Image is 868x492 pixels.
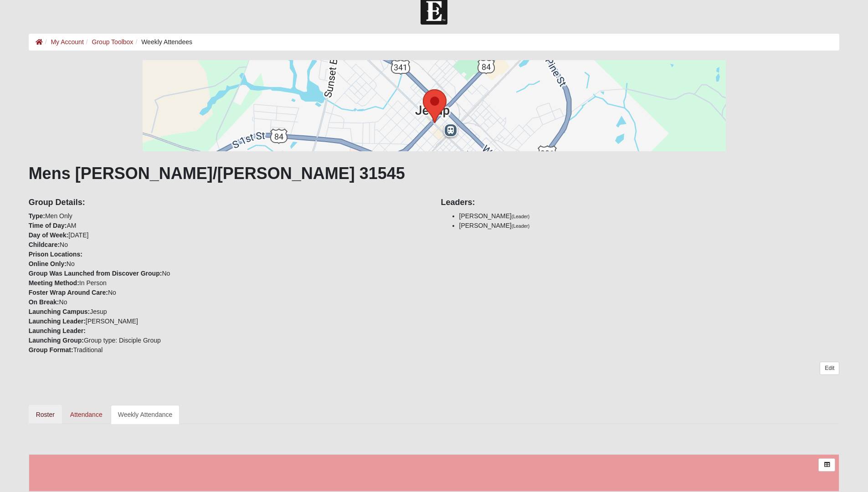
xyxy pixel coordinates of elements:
strong: Online Only: [29,260,67,267]
strong: Day of Week: [29,231,69,239]
strong: Launching Group: [29,337,84,344]
li: Weekly Attendees [133,37,192,47]
h1: Mens [PERSON_NAME]/[PERSON_NAME] 31545 [29,164,840,183]
strong: Prison Locations: [29,251,82,258]
a: Group Toolbox [92,38,134,46]
strong: Type: [29,212,45,220]
h4: Group Details: [29,198,427,208]
small: (Leader) [512,214,530,219]
strong: Launching Leader: [29,318,86,325]
strong: Time of Day: [29,222,67,229]
li: [PERSON_NAME] [459,211,840,221]
h4: Leaders: [441,198,840,208]
strong: On Break: [29,298,59,306]
a: Roster [29,405,62,424]
li: [PERSON_NAME] [459,221,840,231]
strong: Foster Wrap Around Care: [29,289,108,296]
strong: Group Was Launched from Discover Group: [29,270,162,277]
small: (Leader) [512,223,530,229]
strong: Group Format: [29,346,73,354]
a: My Account [51,38,83,46]
strong: Launching Campus: [29,308,90,315]
strong: Childcare: [29,241,60,248]
a: Weekly Attendance [111,405,180,424]
strong: Meeting Method: [29,279,79,287]
a: Attendance [63,405,110,424]
strong: Launching Leader: [29,327,86,334]
div: Men Only AM [DATE] No No No In Person No No Jesup [PERSON_NAME] Group type: Disciple Group Tradit... [22,191,434,355]
a: Edit [820,362,839,375]
a: Export to Excel [818,458,835,471]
